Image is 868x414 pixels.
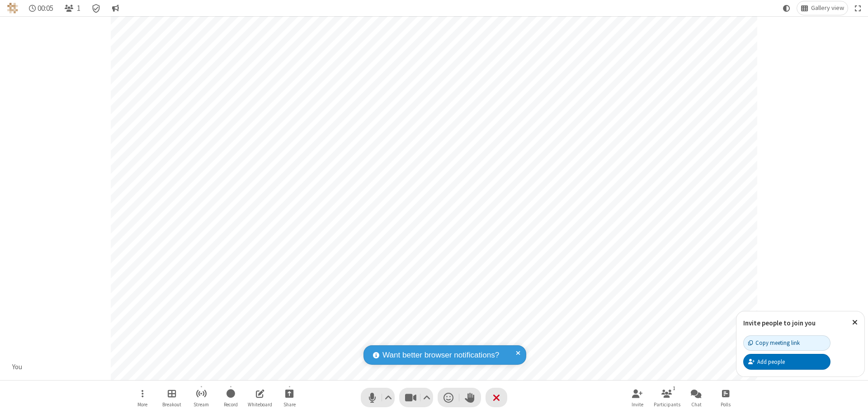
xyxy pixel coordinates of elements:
button: Conversation [108,1,123,15]
span: Polls [721,402,731,407]
button: Add people [743,354,830,369]
button: Mute (⌘+Shift+A) [361,388,395,407]
button: Start sharing [276,385,303,410]
div: Copy meeting link [748,339,800,347]
span: Gallery view [811,5,844,12]
span: Stream [193,402,209,407]
span: Invite [632,402,643,407]
button: Change layout [797,1,848,15]
button: Open shared whiteboard [246,385,274,410]
button: Invite participants (⌘+Shift+I) [624,385,651,410]
span: Participants [654,402,680,407]
button: Raise hand [459,388,481,407]
span: Breakout [162,402,181,407]
button: Fullscreen [851,1,865,15]
button: Open chat [683,385,710,410]
button: Manage Breakout Rooms [158,385,185,410]
div: Meeting details Encryption enabled [88,1,105,15]
div: 1 [670,384,678,392]
button: Open participant list [653,385,680,410]
button: Copy meeting link [743,335,830,351]
span: 00:05 [38,4,53,13]
button: Open participant list [61,1,84,15]
span: Chat [691,402,702,407]
span: Share [283,402,296,407]
div: Timer [25,1,57,15]
button: Start streaming [188,385,215,410]
img: QA Selenium DO NOT DELETE OR CHANGE [7,3,18,14]
span: 1 [77,4,80,13]
button: Video setting [421,388,433,407]
div: You [9,362,26,372]
button: Send a reaction [438,388,459,407]
button: Start recording [217,385,244,410]
button: End or leave meeting [486,388,507,407]
button: Audio settings [382,388,395,407]
span: Record [224,402,238,407]
button: Using system theme [779,1,794,15]
button: Close popover [845,311,864,334]
span: More [137,402,147,407]
span: Want better browser notifications? [382,349,499,361]
button: Stop video (⌘+Shift+V) [399,388,433,407]
label: Invite people to join you [743,319,816,327]
button: Open menu [129,385,156,410]
button: Open poll [712,385,739,410]
span: Whiteboard [248,402,272,407]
